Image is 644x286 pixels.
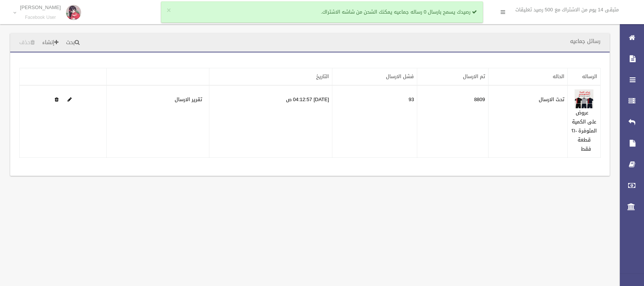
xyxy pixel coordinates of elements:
[316,72,329,81] a: التاريخ
[20,15,61,20] small: Facebook User
[561,34,610,49] header: رسائل جماعيه
[539,95,564,104] label: تحت الارسال
[175,95,202,104] a: تقرير الارسال
[332,85,417,158] td: 93
[386,72,414,81] a: فشل الارسال
[167,7,171,14] button: ×
[417,85,488,158] td: 8809
[568,68,601,86] th: الرساله
[20,5,61,10] p: [PERSON_NAME]
[68,95,72,104] a: Edit
[575,95,593,104] a: Edit
[575,89,593,108] img: 638916919985468009.jpeg
[488,68,567,86] th: الحاله
[63,36,83,50] a: بحث
[572,108,597,154] a: عروض على الكمية المتوفرة ٢١٠ قطعة فقط
[161,2,483,23] div: رصيدك يسمح بارسال 0 رساله جماعيه يمكنك الشحن من شاشه الاشتراك.
[463,72,485,81] a: تم الارسال
[209,85,332,158] td: [DATE] 04:12:57 ص
[39,36,61,50] a: إنشاء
